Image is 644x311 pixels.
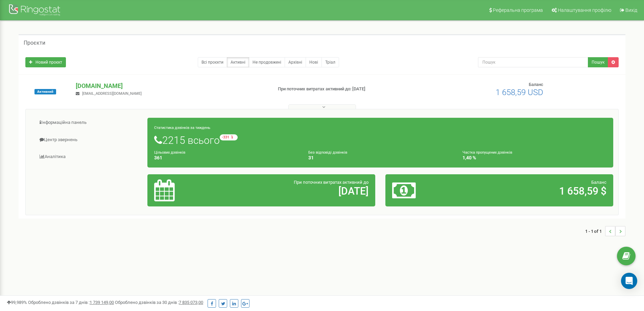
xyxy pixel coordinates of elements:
u: 1 739 149,00 [90,300,114,305]
small: Частка пропущених дзвінків [462,150,512,155]
div: Open Intercom Messenger [621,273,637,289]
span: Баланс [591,180,606,185]
h5: Проєкти [24,40,45,46]
h4: 31 [308,155,452,160]
span: Реферальна програма [493,7,543,13]
a: Інформаційна панель [31,114,148,131]
small: Статистика дзвінків за тиждень [154,126,210,130]
a: Тріал [321,57,339,67]
u: 7 835 073,00 [179,300,203,305]
input: Пошук [478,57,588,67]
span: 1 - 1 of 1 [585,226,605,236]
span: 99,989% [7,300,27,305]
span: Налаштування профілю [558,7,611,13]
small: -331 [220,134,238,140]
h2: [DATE] [229,185,368,197]
span: Оброблено дзвінків за 30 днів : [115,300,203,305]
a: Всі проєкти [198,57,227,67]
a: Не продовжені [249,57,285,67]
h4: 1,40 % [462,155,606,160]
span: 1 658,59 USD [496,88,543,97]
a: Нові [306,57,322,67]
h2: 1 658,59 $ [467,185,606,197]
span: Вихід [625,7,637,13]
span: Баланс [529,82,543,87]
p: [DOMAIN_NAME] [76,82,267,90]
a: Центр звернень [31,132,148,148]
a: Активні [227,57,249,67]
h1: 2215 всього [154,134,606,146]
button: Пошук [588,57,608,67]
span: Активний [34,89,56,94]
h4: 361 [154,155,298,160]
span: Оброблено дзвінків за 7 днів : [28,300,114,305]
span: При поточних витратах активний до [294,180,368,185]
span: [EMAIL_ADDRESS][DOMAIN_NAME] [82,91,142,96]
a: Архівні [285,57,306,67]
a: Аналiтика [31,149,148,165]
small: Цільових дзвінків [154,150,185,155]
a: Новий проєкт [25,57,66,67]
p: При поточних витратах активний до: [DATE] [278,86,419,92]
small: Без відповіді дзвінків [308,150,347,155]
nav: ... [585,219,625,243]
